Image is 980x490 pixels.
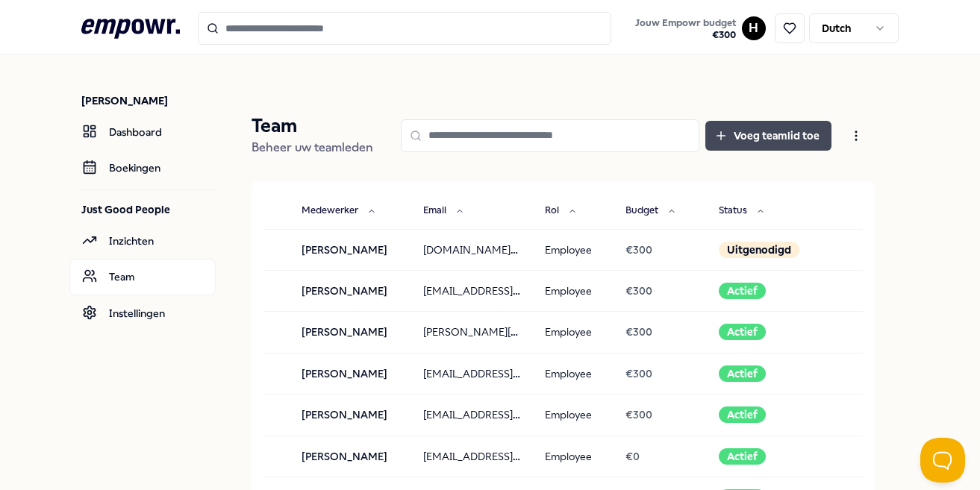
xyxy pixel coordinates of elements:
td: Employee [533,270,614,311]
td: [PERSON_NAME] [290,270,411,311]
button: Budget [614,196,688,226]
a: Boekingen [69,150,216,186]
span: € 300 [625,326,652,338]
span: € 300 [625,285,652,297]
td: Employee [533,353,614,394]
td: [EMAIL_ADDRESS][DOMAIN_NAME] [411,353,533,394]
input: Search for products, categories or subcategories [198,12,611,45]
a: Inzichten [69,223,216,259]
td: Employee [533,436,614,477]
span: € 300 [625,409,652,421]
button: H [742,16,766,40]
button: Rol [533,196,589,226]
button: Voeg teamlid toe [705,121,831,151]
button: Email [411,196,476,226]
button: Status [707,196,777,226]
td: [PERSON_NAME] [290,229,411,270]
td: [PERSON_NAME] [290,395,411,436]
td: [EMAIL_ADDRESS][DOMAIN_NAME] [411,436,533,477]
td: Employee [533,229,614,270]
span: € 300 [625,368,652,380]
td: [PERSON_NAME] [290,436,411,477]
button: Medewerker [290,196,388,226]
a: Team [69,259,216,295]
div: Actief [719,406,766,423]
div: Actief [719,365,766,382]
td: Employee [533,312,614,353]
span: Jouw Empowr budget [635,17,736,29]
div: Actief [719,448,766,465]
td: [DOMAIN_NAME][EMAIL_ADDRESS][DOMAIN_NAME] [411,229,533,270]
div: Uitgenodigd [719,242,799,258]
p: Just Good People [81,202,216,217]
button: Jouw Empowr budget€300 [632,14,739,44]
span: € 300 [635,29,736,41]
td: Employee [533,395,614,436]
div: Actief [719,283,766,299]
span: € 0 [625,450,640,462]
iframe: Help Scout Beacon - Open [920,438,965,483]
td: [PERSON_NAME][EMAIL_ADDRESS][DOMAIN_NAME] [411,312,533,353]
span: Beheer uw teamleden [252,140,373,154]
td: [PERSON_NAME] [290,353,411,394]
p: Team [252,114,373,138]
div: Actief [719,324,766,340]
button: Open menu [837,121,875,151]
a: Dashboard [69,114,216,150]
td: [PERSON_NAME] [290,312,411,353]
td: [EMAIL_ADDRESS][DOMAIN_NAME] [411,395,533,436]
a: Instellingen [69,295,216,331]
p: [PERSON_NAME] [81,93,216,108]
a: Jouw Empowr budget€300 [629,13,742,44]
span: € 300 [625,244,652,256]
td: [EMAIL_ADDRESS][DOMAIN_NAME] [411,270,533,311]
